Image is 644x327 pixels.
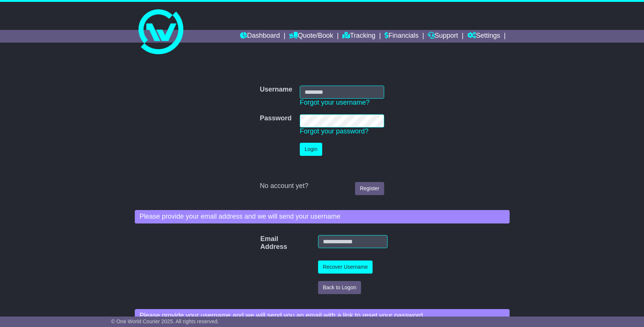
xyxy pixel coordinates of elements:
a: Register [355,182,384,195]
div: No account yet? [260,182,384,190]
label: Password [260,114,292,123]
label: Username [260,86,292,94]
a: Support [428,30,458,43]
a: Dashboard [240,30,280,43]
a: Financials [385,30,419,43]
div: Please provide your username and we will send you an email with a link to reset your password [135,309,510,323]
label: Email Address [256,235,270,251]
button: Back to Logon [318,281,361,294]
a: Forgot your password? [300,127,368,135]
a: Tracking [342,30,375,43]
a: Quote/Book [289,30,333,43]
div: Please provide your email address and we will send your username [135,210,510,223]
button: Recover Username [318,260,373,274]
span: © One World Courier 2025. All rights reserved. [111,318,219,324]
a: Forgot your username? [300,99,370,106]
button: Login [300,143,322,156]
a: Settings [467,30,500,43]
